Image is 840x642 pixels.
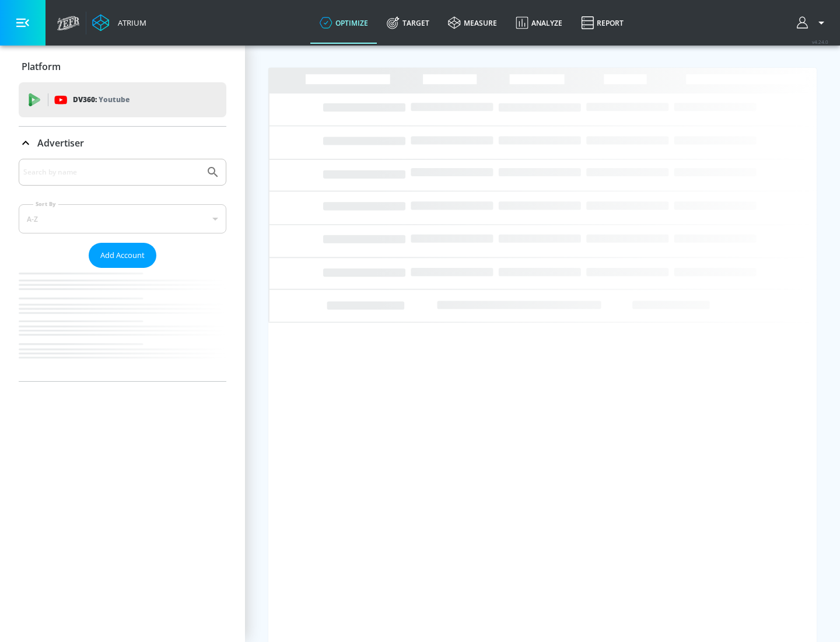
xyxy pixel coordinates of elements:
[19,159,226,381] div: Advertiser
[33,200,58,208] label: Sort By
[92,14,146,32] a: Atrium
[37,137,84,149] p: Advertiser
[377,2,439,44] a: Target
[19,127,226,159] div: Advertiser
[19,82,226,117] div: DV360: Youtube
[113,18,146,28] div: Atrium
[439,2,506,44] a: measure
[73,93,129,106] p: DV360:
[22,60,61,73] p: Platform
[310,2,377,44] a: optimize
[19,204,226,233] div: A-Z
[506,2,572,44] a: Analyze
[19,268,226,381] nav: list of Advertiser
[99,93,129,106] p: Youtube
[23,165,200,180] input: Search by name
[572,2,633,44] a: Report
[89,243,156,268] button: Add Account
[19,50,226,83] div: Platform
[100,249,145,262] span: Add Account
[812,39,828,45] span: v 4.24.0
